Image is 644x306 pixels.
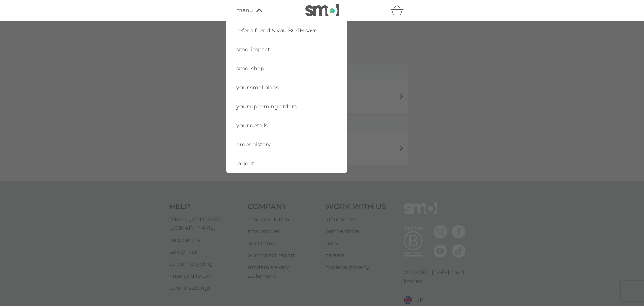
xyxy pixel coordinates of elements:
[226,97,347,116] a: your upcoming orders
[236,46,270,53] span: smol impact
[305,4,339,16] img: smol
[236,27,317,34] span: refer a friend & you BOTH save
[236,141,271,148] span: order history
[226,59,347,78] a: smol shop
[236,65,264,72] span: smol shop
[226,40,347,59] a: smol impact
[236,6,253,15] span: menu
[226,154,347,173] a: logout
[236,103,297,110] span: your upcoming orders
[226,78,347,97] a: your smol plans
[391,4,408,17] div: basket
[226,21,347,40] a: refer a friend & you BOTH save
[236,122,268,129] span: your details
[236,84,279,91] span: your smol plans
[236,160,254,167] span: logout
[226,116,347,135] a: your details
[226,135,347,154] a: order history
